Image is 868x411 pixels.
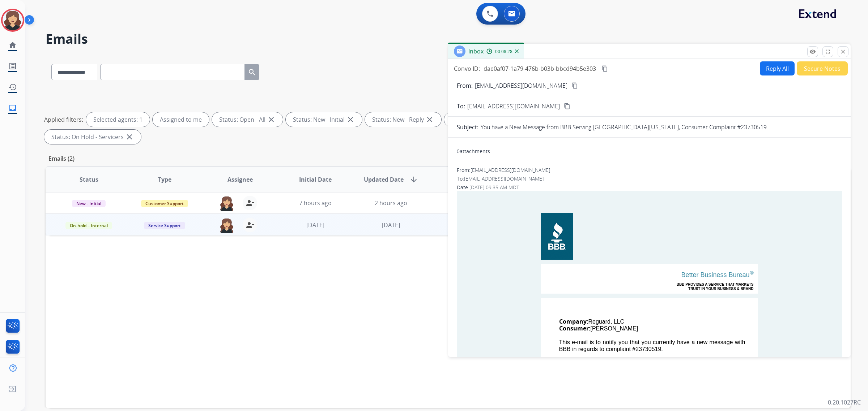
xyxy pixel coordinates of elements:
img: BBB [541,213,573,259]
b: Company: [559,317,588,325]
mat-icon: home [8,41,17,49]
div: attachments [457,148,490,155]
p: [EMAIL_ADDRESS][DOMAIN_NAME] [475,81,567,90]
mat-icon: fullscreen [825,48,831,55]
p: 0.20.1027RC [828,398,861,407]
span: [DATE] [306,221,324,229]
button: Reply All [760,61,795,75]
mat-icon: content_copy [571,82,578,89]
div: Status: Open - All [212,112,283,127]
span: 0 [457,148,460,155]
mat-icon: arrow_downward [409,175,418,184]
span: [EMAIL_ADDRESS][DOMAIN_NAME] [467,102,560,111]
mat-icon: history [8,83,17,91]
h2: Emails [46,32,851,46]
mat-icon: remove_red_eye [809,48,816,55]
div: Date: [457,184,842,191]
p: To: [457,102,465,111]
span: Assignee [227,175,253,184]
span: [DATE] 09:35 AM MDT [469,184,519,191]
mat-icon: person_remove [246,199,254,207]
mat-icon: close [425,115,434,124]
span: dae0af07-1a79-476b-b03b-bbcd94b5e303 [484,65,596,73]
mat-icon: close [346,115,355,124]
span: 2 hours ago [375,199,407,207]
p: You have a New Message from BBB Serving [GEOGRAPHIC_DATA][US_STATE], Consumer Complaint #23730519 [481,123,767,131]
img: agent-avatar [220,218,234,233]
mat-icon: content_copy [601,65,608,72]
mat-icon: search [248,68,256,77]
button: Secure Notes [797,61,848,75]
span: Updated Date [364,175,404,184]
p: Applied filters: [44,115,83,124]
div: Selected agents: 1 [86,112,150,127]
span: 00:08:28 [495,49,512,55]
span: Initial Date [299,175,332,184]
mat-icon: content_copy [564,103,570,109]
p: From: [457,81,473,90]
span: New - Initial [72,200,106,207]
div: Status: On Hold - Servicers [44,130,141,144]
sup: ® [750,269,754,276]
div: Status: New - Reply [365,112,441,127]
span: Inbox [468,47,484,55]
td: BBB PROVIDES A SERVICE THAT MARKETS TRUST IN YOUR BUSINESS & BRAND [556,282,754,291]
mat-icon: person_remove [246,221,254,229]
mat-icon: list_alt [8,62,17,70]
span: [DATE] [382,221,400,229]
div: Status: New - Initial [286,112,362,127]
img: agent-avatar [220,196,234,211]
span: [EMAIL_ADDRESS][DOMAIN_NAME] [471,166,550,173]
span: Customer Support [141,200,188,207]
mat-icon: close [125,133,134,141]
div: From: [457,166,842,174]
mat-icon: close [840,48,846,55]
div: To: [457,175,842,182]
span: Status [80,175,98,184]
span: Type [158,175,171,184]
img: avatar [3,10,23,30]
span: [EMAIL_ADDRESS][DOMAIN_NAME] [464,175,544,182]
mat-icon: close [267,115,276,124]
span: On-hold – Internal [65,222,112,229]
span: 7 hours ago [299,199,332,207]
td: Better Business Bureau [556,271,754,282]
div: Assigned to me [153,112,209,127]
p: Convo ID: [454,64,480,73]
mat-icon: inbox [8,104,17,112]
p: Subject: [457,123,478,131]
b: Consumer: [559,324,591,332]
div: Status: On-hold – Internal [444,112,538,127]
span: Service Support [144,222,185,229]
p: Emails (2) [46,154,77,163]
